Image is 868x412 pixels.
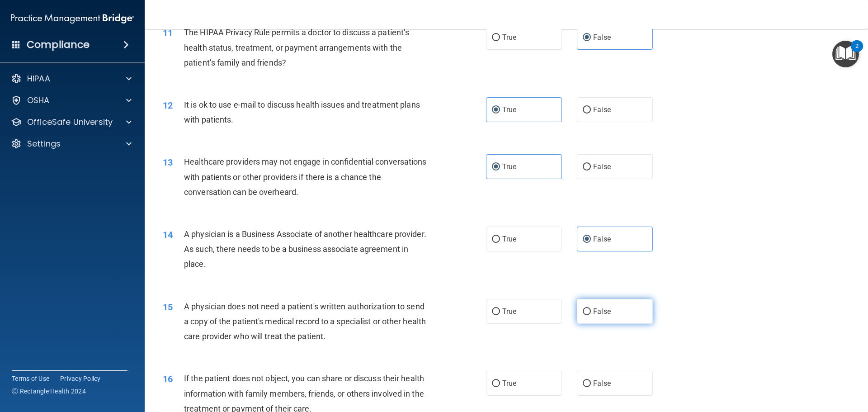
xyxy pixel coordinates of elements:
button: Open Resource Center, 2 new notifications [832,41,859,67]
span: True [502,105,516,114]
input: True [492,380,500,387]
iframe: Drift Widget Chat Controller [712,348,857,384]
span: True [502,235,516,243]
input: True [492,34,500,41]
a: HIPAA [11,73,132,84]
p: Settings [27,138,61,149]
span: True [502,33,516,42]
input: False [583,107,591,114]
input: False [583,380,591,387]
span: False [593,235,611,243]
a: Terms of Use [12,374,49,383]
img: PMB logo [11,9,134,28]
p: OfficeSafe University [27,117,113,128]
input: False [583,34,591,41]
a: OfficeSafe University [11,117,132,128]
span: 15 [163,302,173,313]
input: False [583,236,591,243]
span: 14 [163,229,173,240]
input: True [492,164,500,170]
span: 13 [163,157,173,168]
span: False [593,379,611,388]
span: 12 [163,100,173,111]
span: False [593,307,611,316]
span: False [593,105,611,114]
span: Ⓒ Rectangle Health 2024 [12,387,86,396]
a: Privacy Policy [60,374,101,383]
span: 16 [163,374,173,384]
span: 11 [163,28,173,38]
span: False [593,162,611,171]
span: It is ok to use e-mail to discuss health issues and treatment plans with patients. [184,100,420,124]
span: True [502,379,516,388]
p: OSHA [27,95,50,106]
span: True [502,307,516,316]
span: A physician is a Business Associate of another healthcare provider. As such, there needs to be a ... [184,229,426,269]
input: True [492,308,500,315]
input: False [583,164,591,170]
p: HIPAA [27,73,50,84]
input: False [583,308,591,315]
h4: Compliance [27,38,90,51]
span: False [593,33,611,42]
span: The HIPAA Privacy Rule permits a doctor to discuss a patient’s health status, treatment, or payme... [184,28,409,67]
input: True [492,107,500,114]
input: True [492,236,500,243]
span: True [502,162,516,171]
span: A physician does not need a patient's written authorization to send a copy of the patient's medic... [184,302,426,341]
a: OSHA [11,95,132,106]
span: Healthcare providers may not engage in confidential conversations with patients or other provider... [184,157,427,196]
div: 2 [855,46,859,58]
a: Settings [11,138,132,149]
